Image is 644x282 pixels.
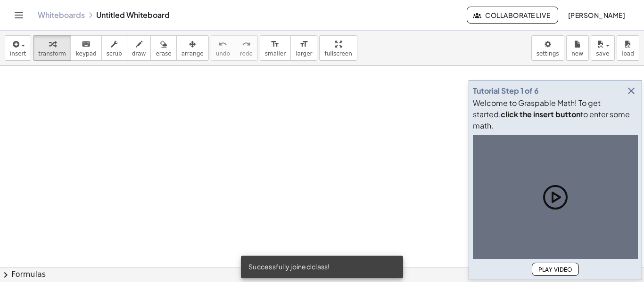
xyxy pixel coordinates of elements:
[182,50,204,57] span: arrange
[211,35,235,61] button: undoundo
[596,50,609,57] span: save
[532,263,579,276] button: Play Video
[531,35,564,61] button: settings
[82,39,91,50] i: keyboard
[5,35,31,61] button: insert
[467,7,558,24] button: Collaborate Live
[566,35,589,61] button: new
[176,35,209,61] button: arrange
[10,50,26,57] span: insert
[265,50,286,57] span: smaller
[538,266,573,273] span: Play Video
[568,11,625,19] span: [PERSON_NAME]
[537,50,559,57] span: settings
[591,35,615,61] button: save
[33,35,71,61] button: transform
[501,109,580,119] b: click the insert button
[260,35,291,61] button: format_sizesmaller
[150,35,176,61] button: erase
[473,97,638,131] div: Welcome to Graspable Math! To get started, to enter some math.
[11,8,26,23] button: Toggle navigation
[622,50,634,57] span: load
[101,35,127,61] button: scrub
[324,50,352,57] span: fullscreen
[71,35,102,61] button: keyboardkeypad
[560,7,633,24] button: [PERSON_NAME]
[218,39,227,50] i: undo
[156,50,171,57] span: erase
[242,39,251,50] i: redo
[319,35,357,61] button: fullscreen
[475,11,550,19] span: Collaborate Live
[38,50,66,57] span: transform
[617,35,639,61] button: load
[38,10,85,20] a: Whiteboards
[241,256,403,278] div: Successfully joined class!
[107,50,122,57] span: scrub
[473,85,539,97] div: Tutorial Step 1 of 6
[76,50,97,57] span: keypad
[296,50,312,57] span: larger
[127,35,151,61] button: draw
[216,50,230,57] span: undo
[290,35,317,61] button: format_sizelarger
[299,39,308,50] i: format_size
[235,35,258,61] button: redoredo
[271,39,280,50] i: format_size
[240,50,253,57] span: redo
[571,50,583,57] span: new
[132,50,146,57] span: draw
